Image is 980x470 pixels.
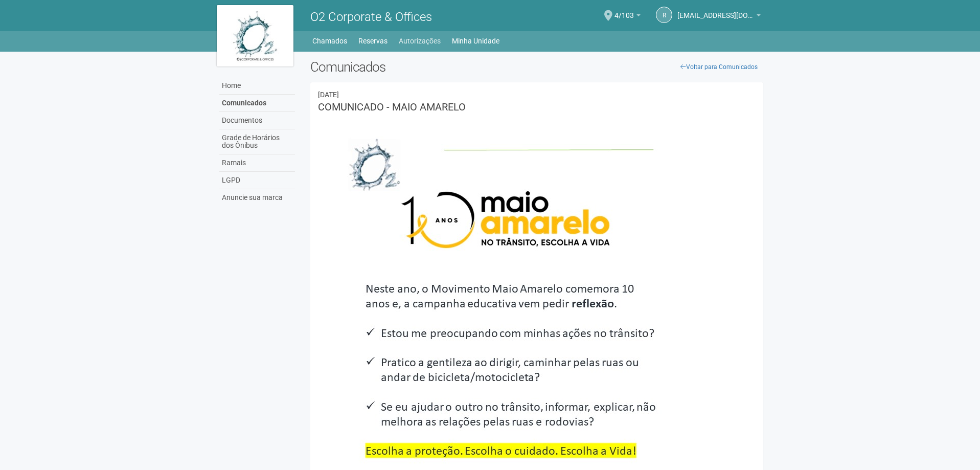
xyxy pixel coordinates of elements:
a: Anuncie sua marca [219,189,295,206]
h3: COMUNICADO - MAIO AMARELO [318,102,756,112]
a: [EMAIL_ADDRESS][DOMAIN_NAME] [677,13,761,21]
span: riodejaneiro.o2corporate@regus.com [677,2,754,19]
span: O2 Corporate & Offices [310,10,432,24]
img: logo.jpg [217,5,293,66]
a: Reservas [358,34,388,48]
a: LGPD [219,172,295,189]
h2: Comunicados [310,59,764,75]
a: Minha Unidade [452,34,499,48]
span: 4/103 [614,2,634,19]
a: Comunicados [219,95,295,112]
a: r [656,7,672,23]
a: Voltar para Comunicados [675,59,763,75]
a: Documentos [219,112,295,129]
div: 08/05/2023 12:33 [318,90,756,99]
a: Ramais [219,154,295,172]
a: Chamados [312,34,347,48]
a: Grade de Horários dos Ônibus [219,129,295,154]
a: Home [219,77,295,95]
a: 4/103 [614,13,641,21]
a: Autorizações [399,34,441,48]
